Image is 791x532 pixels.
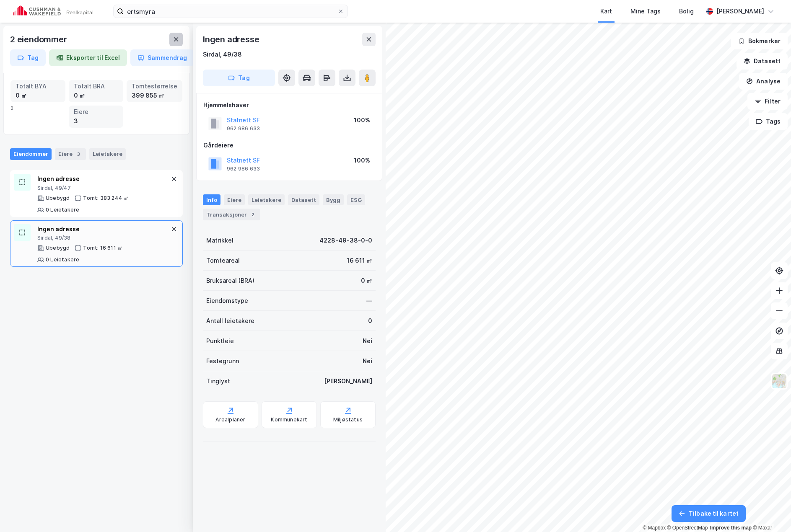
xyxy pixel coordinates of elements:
[227,125,260,132] div: 962 986 633
[37,174,169,184] div: Ingen adresse
[206,256,240,266] div: Tomteareal
[227,165,260,172] div: 962 986 633
[347,256,372,266] div: 16 611 ㎡
[124,5,337,18] input: Søk på adresse, matrikkel, gårdeiere, leietakere eller personer
[323,194,344,205] div: Bygg
[206,276,254,286] div: Bruksareal (BRA)
[354,115,370,125] div: 100%
[37,185,169,191] div: Sirdal, 49/47
[749,492,791,532] div: Kontrollprogram for chat
[206,235,233,245] div: Matrikkel
[206,336,234,346] div: Punktleie
[731,33,788,49] button: Bokmerker
[354,155,370,165] div: 100%
[215,416,245,423] div: Arealplaner
[203,49,242,59] div: Sirdal, 49/38
[600,6,612,16] div: Kart
[89,148,126,160] div: Leietakere
[368,316,372,326] div: 0
[710,525,752,531] a: Improve this map
[83,195,129,201] div: Tomt: 383 244 ㎡
[248,194,285,205] div: Leietakere
[74,91,119,100] div: 0 ㎡
[16,91,60,100] div: 0 ㎡
[747,93,788,110] button: Filter
[630,6,661,16] div: Mine Tags
[363,356,372,366] div: Nei
[771,373,787,389] img: Z
[206,376,230,386] div: Tinglyst
[203,33,261,46] div: Ingen adresse
[10,33,69,46] div: 2 eiendommer
[643,525,666,531] a: Mapbox
[206,296,248,306] div: Eiendomstype
[37,224,169,234] div: Ingen adresse
[16,82,60,91] div: Totalt BYA
[288,194,319,205] div: Datasett
[361,276,372,286] div: 0 ㎡
[74,82,119,91] div: Totalt BRA
[46,195,70,201] div: Ubebygd
[130,49,194,66] button: Sammendrag
[203,100,375,110] div: Hjemmelshaver
[319,235,372,245] div: 4228-49-38-0-0
[74,150,83,158] div: 3
[347,194,365,205] div: ESG
[203,194,220,205] div: Info
[10,80,182,128] div: 0
[132,91,177,100] div: 399 855 ㎡
[46,207,79,213] div: 0 Leietakere
[749,113,788,130] button: Tags
[206,316,254,326] div: Antall leietakere
[363,336,372,346] div: Nei
[366,296,372,306] div: —
[271,416,307,423] div: Kommunekart
[55,148,86,160] div: Eiere
[224,194,245,205] div: Eiere
[672,505,746,522] button: Tilbake til kartet
[46,256,79,263] div: 0 Leietakere
[324,376,372,386] div: [PERSON_NAME]
[679,6,694,16] div: Bolig
[737,53,788,70] button: Datasett
[13,5,93,17] img: cushman-wakefield-realkapital-logo.202ea83816669bd177139c58696a8fa1.svg
[37,235,169,241] div: Sirdal, 49/38
[10,148,52,160] div: Eiendommer
[249,210,257,219] div: 2
[667,525,708,531] a: OpenStreetMap
[74,116,119,126] div: 3
[49,49,127,66] button: Eksporter til Excel
[203,209,260,220] div: Transaksjoner
[749,492,791,532] iframe: Chat Widget
[46,245,70,251] div: Ubebygd
[203,140,375,150] div: Gårdeiere
[74,107,119,116] div: Eiere
[203,70,275,86] button: Tag
[206,356,239,366] div: Festegrunn
[739,73,788,90] button: Analyse
[83,245,122,251] div: Tomt: 16 611 ㎡
[333,416,363,423] div: Miljøstatus
[132,82,177,91] div: Tomtestørrelse
[10,49,46,66] button: Tag
[716,6,764,16] div: [PERSON_NAME]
